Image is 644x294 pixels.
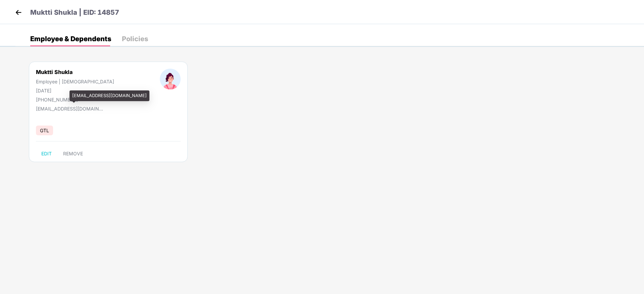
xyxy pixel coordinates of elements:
div: Muktti Shukla [36,69,114,75]
div: Employee | [DEMOGRAPHIC_DATA] [36,79,114,84]
div: Policies [122,35,148,42]
p: Muktti Shukla | EID: 14857 [30,7,119,18]
span: REMOVE [63,151,83,156]
div: [DATE] [36,88,114,93]
span: GTL [36,126,53,135]
span: EDIT [41,151,52,156]
div: [EMAIL_ADDRESS][DOMAIN_NAME] [36,106,103,112]
button: REMOVE [58,148,88,159]
div: [PHONE_NUMBER] [36,97,114,102]
img: back [13,7,24,17]
img: profileImage [160,69,181,89]
div: Employee & Dependents [30,35,111,42]
div: [EMAIL_ADDRESS][DOMAIN_NAME] [70,90,149,101]
button: EDIT [36,148,57,159]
